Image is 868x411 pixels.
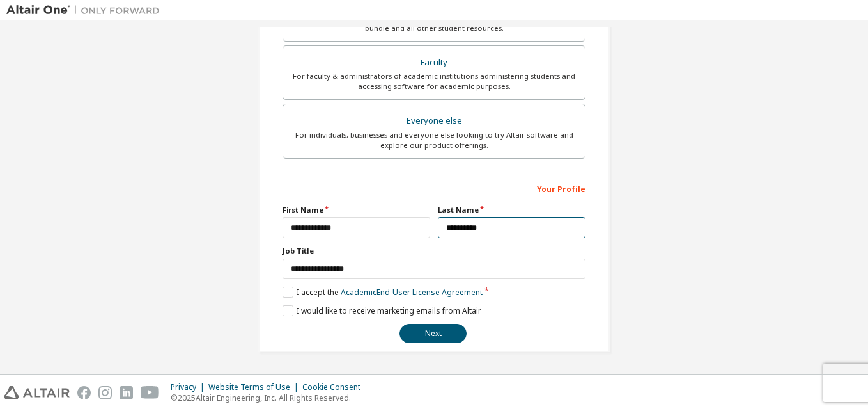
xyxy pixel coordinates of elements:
[438,205,585,215] label: Last Name
[120,386,133,399] img: linkedin.svg
[208,382,302,392] div: Website Terms of Use
[283,246,585,256] label: Job Title
[77,386,91,399] img: facebook.svg
[302,382,368,392] div: Cookie Consent
[283,287,483,298] label: I accept the
[141,386,159,399] img: youtube.svg
[291,130,577,150] div: For individuals, businesses and everyone else looking to try Altair software and explore our prod...
[6,4,166,17] img: Altair One
[291,112,577,130] div: Everyone else
[98,386,112,399] img: instagram.svg
[171,382,208,392] div: Privacy
[341,287,483,298] a: Academic End-User License Agreement
[291,71,577,92] div: For faculty & administrators of academic institutions administering students and accessing softwa...
[399,324,467,343] button: Next
[283,205,430,215] label: First Name
[291,54,577,72] div: Faculty
[171,392,368,403] p: © 2025 Altair Engineering, Inc. All Rights Reserved.
[4,386,70,399] img: altair_logo.svg
[283,305,481,316] label: I would like to receive marketing emails from Altair
[283,178,585,198] div: Your Profile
